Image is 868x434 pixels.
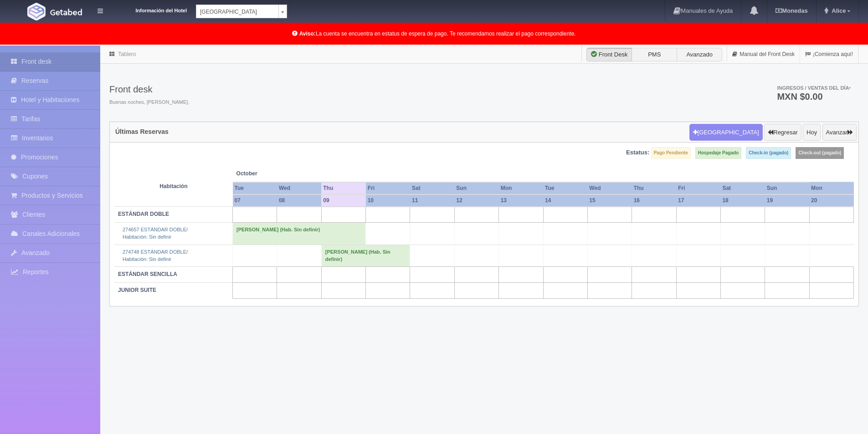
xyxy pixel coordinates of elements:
[651,147,691,159] label: Pago Pendiente
[454,182,498,194] th: Sun
[829,7,846,14] span: Alice
[809,194,853,207] th: 20
[727,46,800,63] a: Manual del Front Desk
[676,194,720,207] th: 17
[695,147,741,159] label: Hospedaje Pagado
[720,182,765,194] th: Sat
[233,223,366,245] td: [PERSON_NAME] (Hab. Sin definir)
[115,128,169,135] h4: Últimas Reservas
[233,182,277,194] th: Tue
[796,147,844,159] label: Check-out (pagado)
[746,147,791,159] label: Check-in (pagado)
[123,249,188,262] a: 274748 ESTÁNDAR DOBLE/Habitación: Sin definir
[800,46,858,63] a: ¡Comienza aquí!
[764,124,801,141] button: Regresar
[689,124,763,141] button: [GEOGRAPHIC_DATA]
[299,31,316,37] b: Aviso:
[118,287,156,293] b: JUNIOR SUITE
[720,194,765,207] th: 18
[233,194,277,207] th: 07
[765,194,809,207] th: 19
[200,5,275,19] span: [GEOGRAPHIC_DATA]
[277,194,321,207] th: 08
[50,9,82,15] img: Getabed
[123,227,188,240] a: 274657 ESTÁNDAR DOBLE/Habitación: Sin definir
[626,148,649,157] label: Estatus:
[586,48,632,61] label: Front Desk
[410,182,454,194] th: Sat
[632,182,676,194] th: Thu
[543,182,587,194] th: Tue
[109,84,189,94] h3: Front desk
[118,271,177,277] b: ESTÁNDAR SENCILLA
[159,183,187,189] strong: Habitación
[499,182,543,194] th: Mon
[321,245,410,266] td: [PERSON_NAME] (Hab. Sin definir)
[777,85,851,91] span: Ingresos / Ventas del día
[587,194,632,207] th: 15
[587,182,632,194] th: Wed
[809,182,853,194] th: Mon
[765,182,809,194] th: Sun
[321,194,365,207] th: 09
[277,182,321,194] th: Wed
[632,194,676,207] th: 16
[366,182,410,194] th: Fri
[118,211,169,217] b: ESTÁNDAR DOBLE
[776,7,807,14] b: Monedas
[114,5,187,15] dt: Información del Hotel
[321,182,365,194] th: Thu
[822,124,857,141] button: Avanzar
[499,194,543,207] th: 13
[27,3,46,20] img: Getabed
[410,194,454,207] th: 11
[777,92,851,101] h3: MXN $0.00
[543,194,587,207] th: 14
[454,194,498,207] th: 12
[196,5,287,18] a: [GEOGRAPHIC_DATA]
[677,48,722,61] label: Avanzado
[236,170,318,178] span: October
[118,51,136,57] a: Tablero
[366,194,410,207] th: 10
[632,48,677,61] label: PMS
[803,124,821,141] button: Hoy
[676,182,720,194] th: Fri
[109,99,189,106] span: Buenas noches, [PERSON_NAME].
